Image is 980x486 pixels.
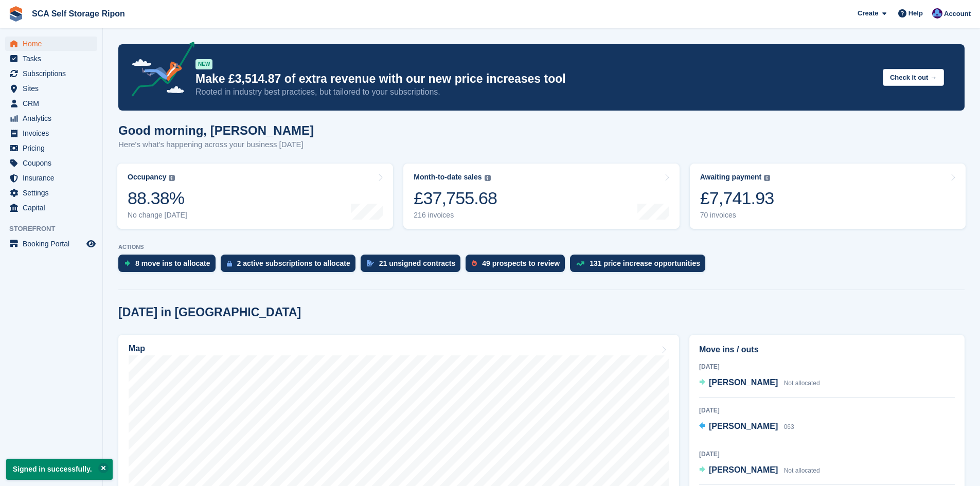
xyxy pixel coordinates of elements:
[944,9,971,19] span: Account
[5,141,97,155] a: menu
[699,420,794,434] a: [PERSON_NAME] 063
[699,376,820,390] a: [PERSON_NAME] Not allocated
[5,66,97,81] a: menu
[118,255,221,277] a: 8 move ins to allocate
[5,96,97,111] a: menu
[195,86,875,98] p: Rooted in industry best practices, but tailored to your subscriptions.
[699,449,955,459] div: [DATE]
[5,111,97,125] a: menu
[85,238,97,250] a: Preview store
[690,164,966,229] a: Awaiting payment £7,741.93 70 invoices
[5,186,97,200] a: menu
[858,8,878,19] span: Create
[227,260,232,267] img: active_subscription_to_allocate_icon-d502201f5373d7db506a760aba3b589e785aa758c864c3986d89f69b8ff3...
[361,255,466,277] a: 21 unsigned contracts
[23,237,84,251] span: Booking Portal
[932,8,942,19] img: Sarah Race
[414,211,497,220] div: 216 invoices
[128,211,187,220] div: No change [DATE]
[784,380,820,387] span: Not allocated
[5,237,97,251] a: menu
[117,164,393,229] a: Occupancy 88.38% No change [DATE]
[784,423,794,430] span: 063
[128,173,166,182] div: Occupancy
[367,260,374,266] img: contract_signature_icon-13c848040528278c33f63329250d36e43548de30e8caae1d1a13099fd9432cc5.svg
[23,111,84,125] span: Analytics
[5,201,97,215] a: menu
[23,141,84,155] span: Pricing
[124,260,130,266] img: move_ins_to_allocate_icon-fdf77a2bb77ea45bf5b3d319d69a93e2d87916cf1d5bf7949dd705db3b84f3ca.svg
[590,259,700,267] div: 131 price increase opportunities
[195,59,212,69] div: NEW
[709,422,778,430] span: [PERSON_NAME]
[414,188,497,209] div: £37,755.68
[576,261,584,266] img: price_increase_opportunities-93ffe204e8149a01c8c9dc8f82e8f89637d9d84a8eef4429ea346261dce0b2c0.svg
[23,81,84,96] span: Sites
[700,173,762,182] div: Awaiting payment
[23,156,84,170] span: Coupons
[23,96,84,111] span: CRM
[709,378,778,387] span: [PERSON_NAME]
[466,255,570,277] a: 49 prospects to review
[9,224,102,234] span: Storefront
[28,5,129,22] a: SCA Self Storage Ripon
[699,406,955,415] div: [DATE]
[123,42,195,100] img: price-adjustments-announcement-icon-8257ccfd72463d97f412b2fc003d46551f7dbcb40ab6d574587a9cd5c0d94...
[8,6,24,22] img: stora-icon-8386f47178a22dfd0bd8f6a31ec36ba5ce8667c1dd55bd0f319d3a0aa187defe.svg
[883,69,944,86] button: Check it out →
[5,171,97,185] a: menu
[118,139,314,151] p: Here's what's happening across your business [DATE]
[23,51,84,66] span: Tasks
[23,66,84,81] span: Subscriptions
[403,164,679,229] a: Month-to-date sales £37,755.68 216 invoices
[700,188,774,209] div: £7,741.93
[908,8,923,19] span: Help
[128,188,187,209] div: 88.38%
[699,464,820,477] a: [PERSON_NAME] Not allocated
[472,260,477,266] img: prospect-51fa495bee0391a8d652442698ab0144808aea92771e9ea1ae160a38d050c398.svg
[699,344,955,356] h2: Move ins / outs
[709,465,778,474] span: [PERSON_NAME]
[23,126,84,140] span: Invoices
[5,126,97,140] a: menu
[23,186,84,200] span: Settings
[784,467,820,474] span: Not allocated
[23,37,84,51] span: Home
[699,362,955,371] div: [DATE]
[5,51,97,66] a: menu
[221,255,361,277] a: 2 active subscriptions to allocate
[118,123,314,137] h1: Good morning, [PERSON_NAME]
[485,175,491,181] img: icon-info-grey-7440780725fd019a000dd9b08b2336e03edf1995a4989e88bcd33f0948082b44.svg
[169,175,175,181] img: icon-info-grey-7440780725fd019a000dd9b08b2336e03edf1995a4989e88bcd33f0948082b44.svg
[129,344,145,353] h2: Map
[414,173,482,182] div: Month-to-date sales
[195,71,875,86] p: Make £3,514.87 of extra revenue with our new price increases tool
[764,175,770,181] img: icon-info-grey-7440780725fd019a000dd9b08b2336e03edf1995a4989e88bcd33f0948082b44.svg
[23,171,84,185] span: Insurance
[700,211,774,220] div: 70 invoices
[482,259,560,267] div: 49 prospects to review
[570,255,710,277] a: 131 price increase opportunities
[5,81,97,96] a: menu
[135,259,210,267] div: 8 move ins to allocate
[237,259,350,267] div: 2 active subscriptions to allocate
[118,244,965,250] p: ACTIONS
[6,459,113,480] p: Signed in successfully.
[379,259,456,267] div: 21 unsigned contracts
[5,37,97,51] a: menu
[118,305,301,319] h2: [DATE] in [GEOGRAPHIC_DATA]
[5,156,97,170] a: menu
[23,201,84,215] span: Capital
